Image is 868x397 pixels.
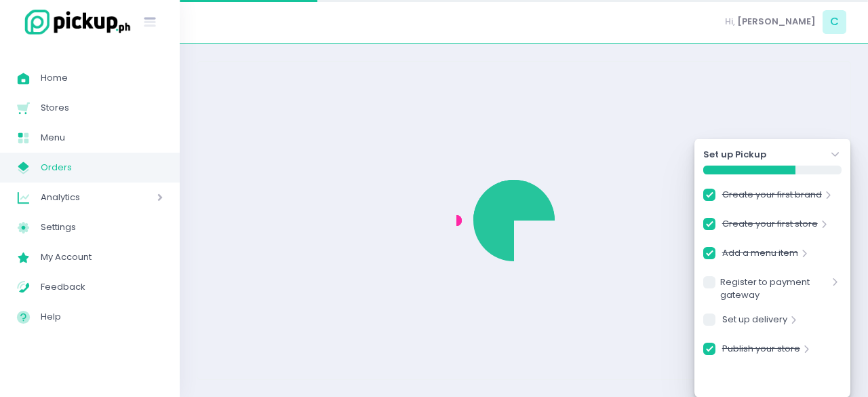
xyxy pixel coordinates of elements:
a: Create your first brand [722,188,822,206]
a: Register to payment gateway [720,276,829,302]
img: logo [17,7,132,37]
span: Analytics [41,189,119,206]
a: Add a menu item [722,246,798,265]
span: My Account [41,248,163,266]
span: Menu [41,129,163,147]
span: Home [41,69,163,87]
span: Help [41,308,163,326]
a: Set up delivery [722,313,787,331]
span: Hi, [725,15,735,29]
span: Feedback [41,278,163,296]
strong: Set up Pickup [703,148,766,162]
a: Publish your store [722,342,800,360]
a: Create your first store [722,217,818,235]
span: [PERSON_NAME] [737,15,816,29]
span: Orders [41,159,163,176]
span: Stores [41,99,163,117]
span: C [823,10,846,34]
span: Settings [41,219,163,236]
